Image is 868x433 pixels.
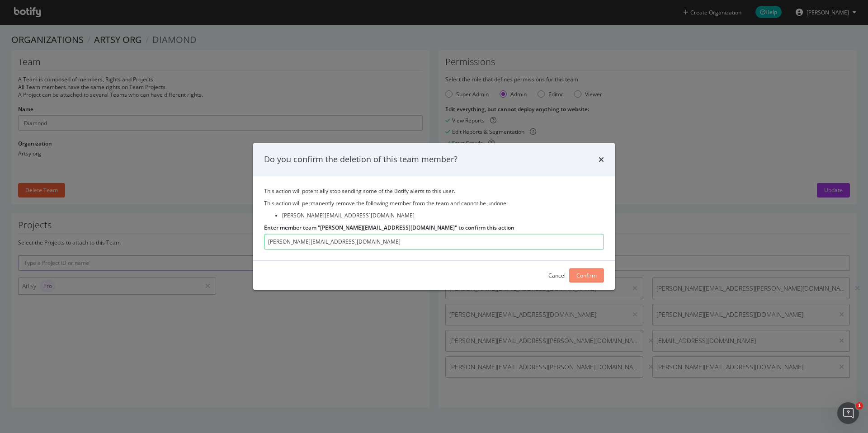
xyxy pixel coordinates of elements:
div: times [599,154,604,165]
li: [PERSON_NAME][EMAIL_ADDRESS][DOMAIN_NAME] [282,212,604,219]
div: Confirm [576,272,597,279]
span: 1 [856,402,863,409]
button: Confirm [569,268,604,283]
div: modal [253,143,615,290]
button: Cancel [548,268,566,283]
p: This action will potentially stop sending some of the Botify alerts to this user. [264,187,604,195]
iframe: Intercom live chat [837,402,859,424]
label: Enter member team "[PERSON_NAME][EMAIL_ADDRESS][DOMAIN_NAME]" to confirm this action [264,224,514,231]
p: This action will permanently remove the following member from the team and cannot be undone: [264,199,604,207]
div: Cancel [548,272,566,279]
div: Do you confirm the deletion of this team member? [264,154,458,165]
